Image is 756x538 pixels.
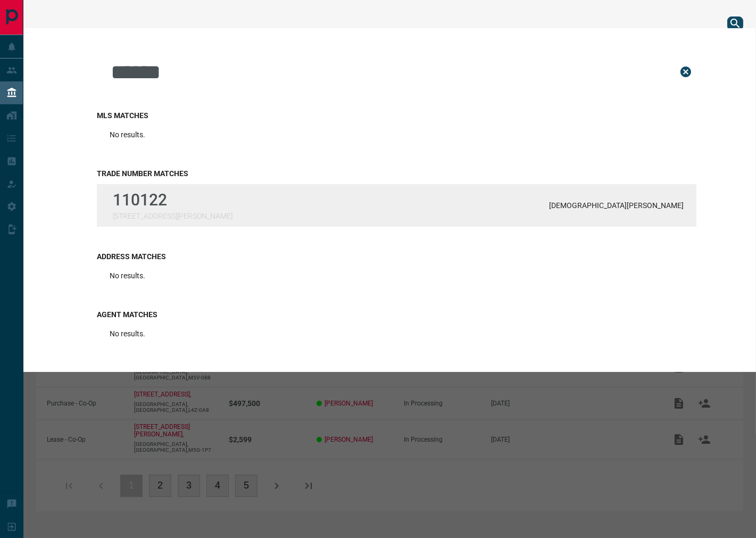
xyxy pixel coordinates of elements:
p: No results. [110,271,145,280]
h3: Address Matches [97,252,696,261]
h3: Trade Number Matches [97,169,696,178]
p: [DEMOGRAPHIC_DATA][PERSON_NAME] [549,201,684,210]
button: Close [675,61,696,82]
p: No results. [110,329,145,338]
p: No results. [110,130,145,139]
p: [STREET_ADDRESS][PERSON_NAME] [113,212,232,220]
button: search button [727,16,743,30]
h3: Agent Matches [97,310,696,319]
p: 110122 [113,191,232,209]
h3: MLS Matches [97,111,696,120]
